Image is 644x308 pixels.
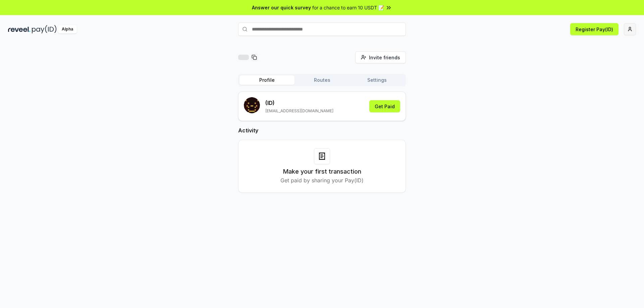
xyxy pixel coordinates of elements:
[238,126,406,134] h2: Activity
[265,108,333,114] p: [EMAIL_ADDRESS][DOMAIN_NAME]
[312,4,384,11] span: for a chance to earn 10 USDT 📝
[239,75,294,85] button: Profile
[369,100,400,112] button: Get Paid
[570,23,619,35] button: Register Pay(ID)
[280,176,364,184] p: Get paid by sharing your Pay(ID)
[8,25,31,34] img: reveel_dark
[252,4,311,11] span: Answer our quick survey
[58,25,77,34] div: Alpha
[265,99,333,107] p: (ID)
[369,54,400,61] span: Invite friends
[294,75,350,85] button: Routes
[350,75,405,85] button: Settings
[355,51,406,63] button: Invite friends
[283,167,361,176] h3: Make your first transaction
[32,25,57,34] img: pay_id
